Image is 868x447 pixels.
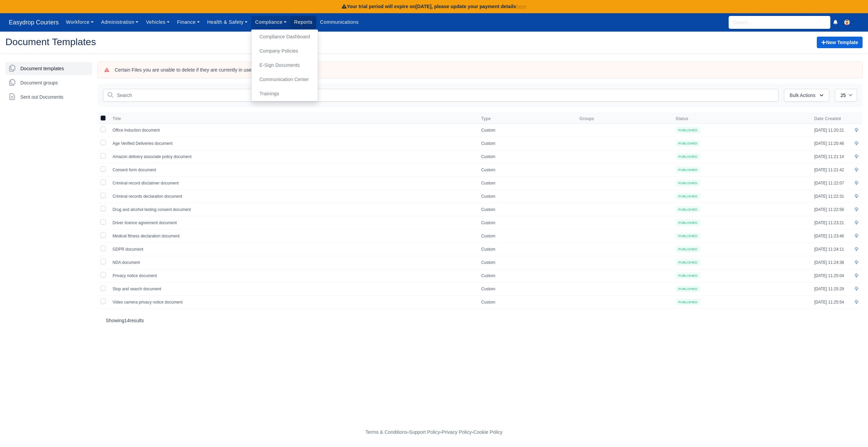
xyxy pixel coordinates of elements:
[477,282,575,295] td: Custom
[97,16,142,29] a: Administration
[814,116,841,121] span: Date Created
[477,269,575,282] td: Custom
[810,190,850,203] td: [DATE] 11:22:31
[579,116,668,121] span: Groups
[477,229,575,242] td: Custom
[676,193,701,199] small: Published
[0,31,868,54] div: Document Templates
[676,272,701,279] small: Published
[810,123,850,137] td: [DATE] 11:20:21
[729,16,830,29] input: Search...
[676,167,701,173] small: Published
[254,58,315,73] a: E-Sign Documents
[108,203,477,216] td: Drug and alcohol testing consent document
[108,282,477,295] td: Stop and search document
[241,428,627,436] div: - - -
[676,206,701,213] small: Published
[5,76,92,89] a: Document groups
[477,150,575,163] td: Custom
[676,246,701,252] small: Published
[20,79,58,86] span: Document groups
[477,203,575,216] td: Custom
[810,150,850,163] td: [DATE] 11:21:14
[676,233,701,239] small: Published
[290,16,316,29] a: Reports
[409,429,440,435] a: Support Policy
[676,140,701,147] small: Published
[810,269,850,282] td: [DATE] 11:25:04
[810,229,850,242] td: [DATE] 11:23:46
[124,318,130,323] span: 14
[676,116,694,121] button: Status
[477,190,575,203] td: Custom
[108,242,477,256] td: GDPR document
[115,67,856,74] div: Certain Files you are unable to delete if they are currently in use in the system
[481,116,491,121] span: Type
[254,87,315,101] a: Trainings
[108,216,477,229] td: Driver licence agreement document
[810,216,850,229] td: [DATE] 11:23:21
[254,30,315,44] a: Compliance Dashboard
[108,229,477,242] td: Medical fitness declaration document
[473,429,502,435] a: Cookie Policy
[173,16,203,29] a: Finance
[442,429,472,435] a: Privacy Policy
[810,137,850,150] td: [DATE] 11:20:46
[20,94,63,100] span: Sent out Documents
[676,180,701,186] small: Published
[817,37,863,48] button: New Template
[676,116,689,121] span: Status
[316,16,363,29] a: Communications
[676,153,701,160] small: Published
[810,282,850,295] td: [DATE] 11:25:29
[676,127,701,133] small: Published
[477,295,575,309] td: Custom
[254,44,315,58] a: Company Policies
[477,176,575,190] td: Custom
[366,429,407,435] a: Terms & Conditions
[810,163,850,176] td: [DATE] 11:21:42
[477,256,575,269] td: Custom
[108,256,477,269] td: NDA document
[810,242,850,256] td: [DATE] 11:24:11
[676,219,701,226] small: Published
[784,89,829,102] button: Bulk Actions
[481,116,496,121] button: Type
[108,295,477,309] td: Video camera privacy notice document
[5,91,92,103] a: Sent out Documents
[5,62,92,103] nav: Sidebar
[254,73,315,87] a: Communication Center
[676,299,701,305] small: Published
[477,123,575,137] td: Custom
[5,62,92,75] a: Document templates
[415,4,431,9] strong: [DATE]
[814,116,846,121] button: Date Created
[5,16,62,29] a: Easydrop Couriers
[477,137,575,150] td: Custom
[5,37,429,46] h2: Document Templates
[251,16,290,29] a: Compliance
[477,216,575,229] td: Custom
[108,269,477,282] td: Privacy notice document
[676,286,701,292] small: Published
[810,176,850,190] td: [DATE] 11:22:07
[108,163,477,176] td: Consent form document
[516,4,526,9] a: here
[5,16,62,29] span: Easydrop Couriers
[108,123,477,137] td: Office Induction document
[810,203,850,216] td: [DATE] 11:22:56
[108,176,477,190] td: Criminal record disclaimer document
[20,65,64,72] span: Document templates
[62,16,97,29] a: Workforce
[810,295,850,309] td: [DATE] 11:25:54
[142,16,173,29] a: Vehicles
[108,137,477,150] td: Age Verified Deliveries document
[810,256,850,269] td: [DATE] 11:24:38
[477,163,575,176] td: Custom
[477,242,575,256] td: Custom
[113,116,121,121] span: Title
[113,116,126,121] button: Title
[108,150,477,163] td: Amazon delivery associate policy document
[834,414,868,447] iframe: Chat Widget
